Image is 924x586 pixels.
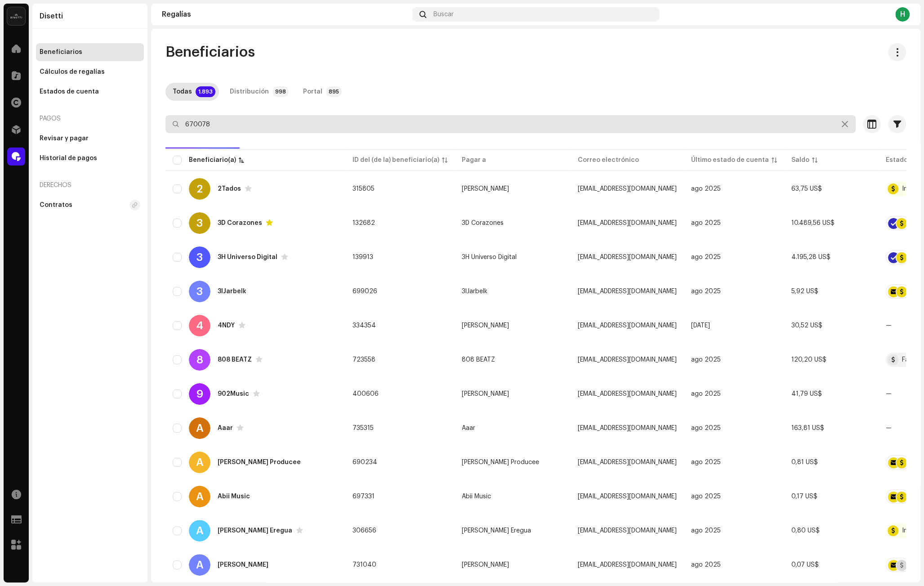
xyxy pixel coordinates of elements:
re-a-nav-header: Derechos [36,174,144,196]
div: Todas [173,83,192,101]
span: Alejandro Ordóñez [462,391,509,397]
div: 3 [189,281,210,302]
span: 5,92 US$ [791,288,818,295]
span: Abner Eregua [462,528,531,534]
span: ago 2025 [691,254,721,260]
span: ago 2025 [691,425,721,431]
div: 3 [189,246,210,268]
div: 4NDY [218,322,235,329]
input: Buscar [165,115,856,133]
span: Juan Lorenzo [462,186,509,192]
div: 3H Universo Digital [218,254,277,260]
div: Historial de pagos [40,155,97,162]
span: 697331 [353,493,375,500]
span: 120,20 US$ [791,357,826,363]
span: abdielspotifyforever@gmail.com [578,459,677,465]
span: 0,81 US$ [791,459,818,465]
div: 4 [189,315,210,336]
div: Regalías [162,11,409,18]
span: ago 2025 [691,562,721,568]
span: ago 2025 [691,493,721,500]
span: 4.195,28 US$ [791,254,830,260]
div: Abraham Thiago [218,562,268,568]
div: H [895,7,910,22]
re-m-nav-item: Historial de pagos [36,149,144,167]
span: aaaronthebeat@gmail.com [578,425,677,431]
re-m-nav-item: Revisar y pagar [36,130,144,148]
span: ago 2025 [691,459,721,465]
div: Saldo [791,156,809,165]
span: jarbelkheredia@gmail.com [578,288,677,295]
img: 02a7c2d3-3c89-4098-b12f-2ff2945c95ee [7,7,25,25]
p-badge: 1.893 [196,86,215,97]
re-m-nav-item: Estados de cuenta [36,83,144,101]
div: Distribución [230,83,269,101]
span: ago 2025 [691,186,721,192]
span: 0,17 US$ [791,493,817,500]
span: abimusic2022@gmail.com [578,493,677,500]
span: elfabricio01@gmail.com [578,357,677,363]
div: Beneficiario(a) [189,156,236,165]
span: 735315 [353,425,374,431]
span: 3H Universo Digital [462,254,517,260]
span: 0,07 US$ [791,562,819,568]
div: 2 [189,178,210,200]
span: 902prods@gmail.com [578,391,677,397]
span: ago 2025 [691,288,721,295]
div: Cálculos de regalías [40,68,105,76]
span: 163,81 US$ [791,425,824,431]
div: Contratos [40,201,72,209]
div: 3 [189,212,210,234]
span: 3lJarbelk [462,288,487,295]
div: Beneficiarios [40,49,82,56]
div: 2Tados [218,186,241,192]
div: A [189,417,210,439]
div: 3D Corazones [218,220,262,226]
span: 0,80 US$ [791,528,820,534]
span: Abdiel Producee [462,459,539,465]
span: 30,52 US$ [791,322,822,329]
re-m-nav-item: Cálculos de regalías [36,63,144,81]
div: A [189,520,210,541]
div: A [189,452,210,473]
div: A [189,554,210,576]
span: 334354 [353,322,376,329]
span: 731040 [353,562,376,568]
div: ID del (de la) beneficiario(a) [353,156,439,165]
span: may 2024 [691,322,710,329]
span: 3D Corazones [462,220,504,226]
div: 3lJarbelk [218,288,246,295]
span: 723558 [353,357,375,363]
span: ago 2025 [691,528,721,534]
span: 10.489,56 US$ [791,220,835,226]
span: 699026 [353,288,377,295]
div: Aaar [218,425,233,431]
span: Buscar [433,11,454,18]
re-m-nav-item: Beneficiarios [36,43,144,61]
div: Estados de cuenta [40,88,99,95]
span: 63,75 US$ [791,186,822,192]
span: abrahamthiago125@gmail.com [578,562,677,568]
div: 8 [189,349,210,371]
div: Abner Eregua [218,528,292,534]
span: 400606 [353,391,379,397]
p-badge: 895 [326,86,342,97]
span: Abii Music [462,493,491,500]
re-a-nav-header: Pagos [36,108,144,130]
span: Andres Beleño [462,322,509,329]
span: jvdganoexitos@gmail.com [578,528,677,534]
span: 139913 [353,254,373,260]
span: 808 BEATZ [462,357,495,363]
div: A [189,486,210,507]
div: 902Music [218,391,249,397]
div: Abdiel Producee [218,459,301,465]
span: 690234 [353,459,377,465]
div: 9 [189,383,210,405]
div: Último estado de cuenta [691,156,769,165]
p-badge: 998 [272,86,289,97]
span: 315805 [353,186,375,192]
span: Abraham Thiago [462,562,509,568]
span: soloartistas3dc@hotmail.com [578,220,677,226]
